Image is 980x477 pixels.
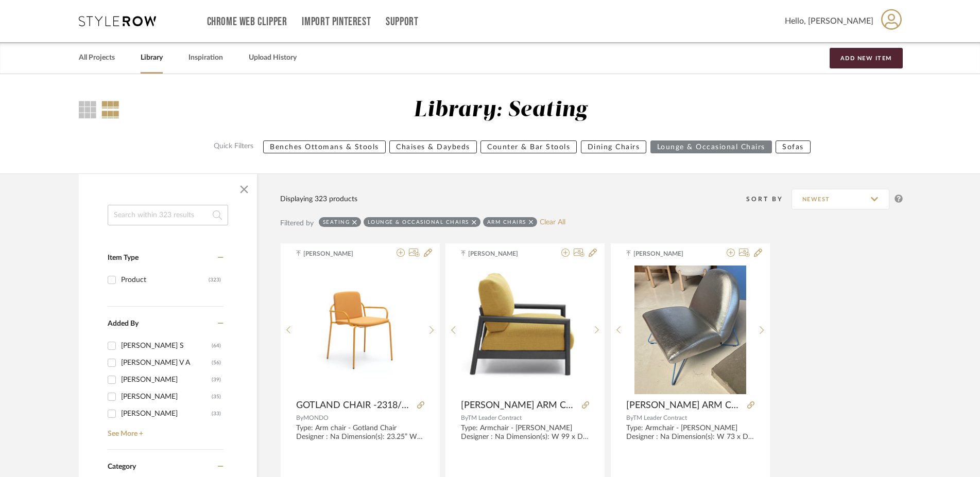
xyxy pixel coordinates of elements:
a: All Projects [79,51,115,65]
a: Chrome Web Clipper [207,17,287,26]
span: TM Leader Contract [633,415,687,421]
a: Import Pinterest [302,17,371,26]
div: (64) [212,338,221,354]
button: Benches Ottomans & Stools [263,140,386,153]
a: Library [141,51,163,65]
span: TM Leader Contract [468,415,522,421]
div: [PERSON_NAME] V A [121,355,212,371]
div: [PERSON_NAME] [121,372,212,388]
a: Upload History [249,51,297,65]
a: Support [386,17,418,26]
button: Lounge & Occasional Chairs [650,140,772,153]
span: Category [108,463,136,471]
div: Lounge & Occasional Chairs [368,219,469,225]
button: Close [234,179,254,200]
div: Displaying 323 products [280,193,357,205]
div: (56) [212,355,221,371]
div: Product [121,272,209,288]
div: [PERSON_NAME] [121,388,212,405]
div: (323) [209,272,221,288]
span: [PERSON_NAME] [303,249,368,258]
img: CIRO ARM CHAIR [634,266,746,394]
span: Hello, [PERSON_NAME] [785,15,873,27]
button: Counter & Bar Stools [480,140,577,153]
span: [PERSON_NAME] ARM CHAIR [461,400,578,411]
span: [PERSON_NAME] [468,249,533,258]
div: Type: Arm chair - Gotland Chair Designer : Na Dimension(s): 23.25” W x 21.5” D x 31" H - 18.5" SH... [296,424,424,441]
div: [PERSON_NAME] S [121,338,212,354]
button: Sofas [776,140,811,153]
img: EVAN ARM CHAIR [461,267,589,394]
div: Arm Chairs [487,219,526,225]
span: MONDO [303,415,329,421]
span: GOTLAND CHAIR -2318/06B [296,400,413,411]
div: (35) [212,388,221,405]
div: Filtered by [280,218,314,229]
div: Type: Armchair - [PERSON_NAME] Designer : Na Dimension(s): W 73 x D 83 x H 75cm/ SH43cm W 81 x D ... [626,424,754,441]
button: Dining Chairs [581,140,647,153]
a: Clear All [540,218,565,227]
input: Search within 323 results [108,205,228,225]
button: Chaises & Daybeds [389,140,477,153]
span: Item Type [108,254,139,261]
label: Quick Filters [208,140,260,153]
div: [PERSON_NAME] [121,405,212,422]
a: Inspiration [188,51,223,65]
span: [PERSON_NAME] [633,249,698,258]
img: GOTLAND CHAIR -2318/06B [296,266,424,394]
span: [PERSON_NAME] ARM CHAIR [626,400,743,411]
div: (33) [212,405,221,422]
span: By [461,415,468,421]
span: Added By [108,320,139,327]
button: Add New Item [830,48,903,68]
div: (39) [212,372,221,388]
div: Type: Armchair - [PERSON_NAME] Designer : Na Dimension(s): W 99 x D 92 x H 85cm/ SH 45cm Material... [461,424,589,441]
div: Sort By [746,194,792,204]
span: By [626,415,633,421]
a: See More + [105,422,223,438]
span: By [296,415,303,421]
div: Seating [323,219,350,225]
div: Library: Seating [414,97,587,123]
